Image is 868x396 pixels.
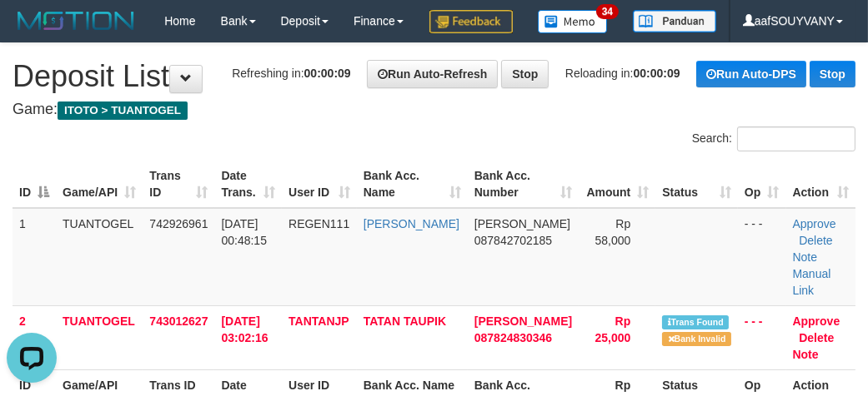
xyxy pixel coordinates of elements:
[793,348,819,361] a: Note
[799,331,834,344] a: Delete
[474,314,572,328] span: [PERSON_NAME]
[579,161,655,208] th: Amount: activate to sort column ascending
[56,305,143,369] td: TUANTOGEL
[7,7,57,57] button: Open LiveChat chat widget
[13,60,855,93] h1: Deposit List
[655,161,738,208] th: Status: activate to sort column ascending
[662,315,729,329] span: Similar transaction found
[149,314,208,328] span: 743012627
[221,314,268,344] span: [DATE] 03:02:16
[799,234,832,247] a: Delete
[793,217,836,230] a: Approve
[474,331,552,344] span: Copy 087824830346 to clipboard
[662,332,730,346] span: Bank is not match
[214,161,282,208] th: Date Trans.: activate to sort column ascending
[149,217,208,230] span: 742926961
[738,208,786,306] td: - - -
[232,67,350,80] span: Refreshing in:
[429,10,513,33] img: Feedback.jpg
[13,101,855,118] h4: Game:
[595,217,631,247] span: Rp 58,000
[793,314,840,328] a: Approve
[143,161,214,208] th: Trans ID: activate to sort column ascending
[474,217,570,230] span: [PERSON_NAME]
[13,161,56,208] th: ID: activate to sort column descending
[364,217,459,230] a: [PERSON_NAME]
[288,314,349,328] span: TANTANJP
[793,267,831,297] a: Manual Link
[738,161,786,208] th: Op: activate to sort column ascending
[696,61,806,87] a: Run Auto-DPS
[13,208,56,306] td: 1
[737,126,855,151] input: Search:
[282,161,357,208] th: User ID: activate to sort column ascending
[633,10,716,32] img: panduan.png
[595,314,631,344] span: Rp 25,000
[304,67,351,80] strong: 00:00:09
[692,126,855,151] label: Search:
[364,314,446,328] a: TATAN TAUPIK
[56,208,143,306] td: TUANTOGEL
[538,10,608,33] img: Button%20Memo.svg
[58,101,188,120] span: ITOTO > TUANTOGEL
[221,217,267,247] span: [DATE] 00:48:15
[565,67,680,80] span: Reloading in:
[596,4,619,19] span: 34
[13,8,139,33] img: MOTION_logo.png
[738,305,786,369] td: - - -
[13,305,56,369] td: 2
[634,67,680,80] strong: 00:00:09
[793,250,818,264] a: Note
[288,217,349,230] span: REGEN111
[468,161,580,208] th: Bank Acc. Number: activate to sort column ascending
[474,234,552,247] span: Copy 087842702185 to clipboard
[786,161,856,208] th: Action: activate to sort column ascending
[56,161,143,208] th: Game/API: activate to sort column ascending
[367,60,498,88] a: Run Auto-Refresh
[501,60,549,88] a: Stop
[810,61,855,87] a: Stop
[357,161,468,208] th: Bank Acc. Name: activate to sort column ascending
